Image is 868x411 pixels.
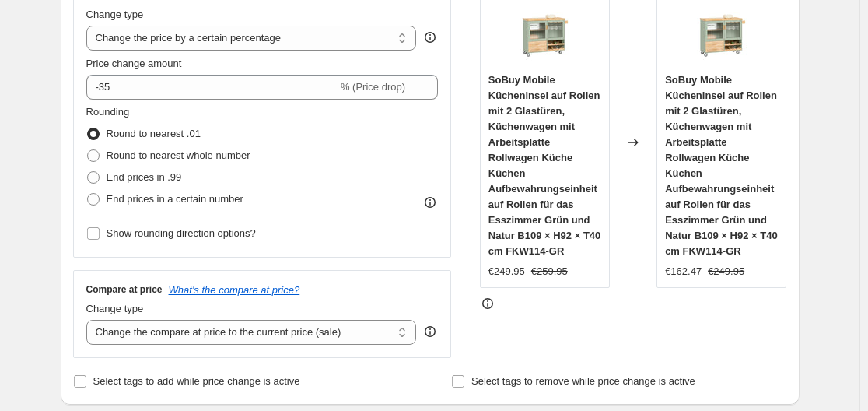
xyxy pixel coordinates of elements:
[531,264,568,279] strike: €259.95
[86,106,130,118] span: Rounding
[708,264,744,279] strike: €249.95
[86,58,182,69] span: Price change amount
[86,303,144,314] span: Change type
[513,5,576,68] img: 61eiuD86SRL_80x.jpg
[665,264,702,279] div: €162.47
[93,375,300,387] span: Select tags to add while price change is active
[488,264,525,279] div: €249.95
[86,9,144,20] span: Change type
[169,284,300,296] button: What's the compare at price?
[341,81,405,93] span: % (Price drop)
[422,30,438,45] div: help
[665,74,778,257] span: SoBuy Mobile Kücheninsel auf Rollen mit 2 Glastüren, Küchenwagen mit Arbeitsplatte Rollwagen Küch...
[488,74,601,257] span: SoBuy Mobile Kücheninsel auf Rollen mit 2 Glastüren, Küchenwagen mit Arbeitsplatte Rollwagen Küch...
[107,171,182,183] span: End prices in .99
[107,128,201,139] span: Round to nearest .01
[691,5,753,68] img: 61eiuD86SRL_80x.jpg
[107,149,250,161] span: Round to nearest whole number
[107,193,243,205] span: End prices in a certain number
[471,375,695,387] span: Select tags to remove while price change is active
[86,283,163,296] h3: Compare at price
[86,75,338,100] input: -15
[107,227,256,239] span: Show rounding direction options?
[422,324,438,339] div: help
